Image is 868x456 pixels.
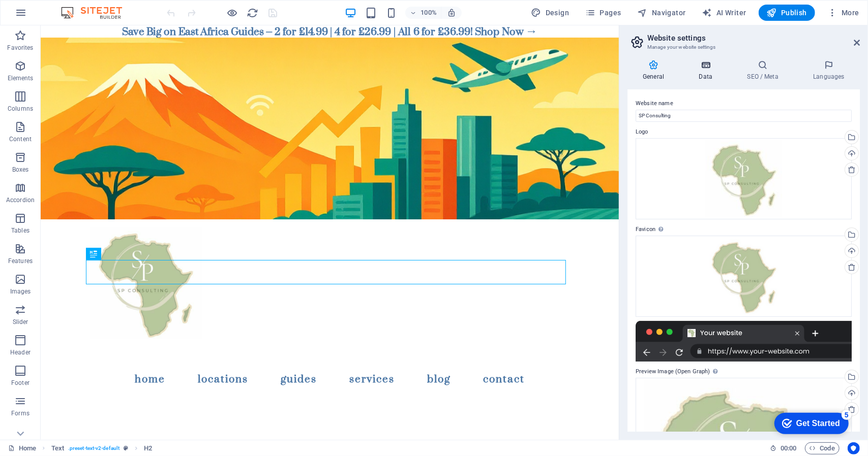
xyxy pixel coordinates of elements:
[531,8,570,18] span: Design
[58,7,135,19] img: Editor Logo
[636,97,852,110] label: Website name
[527,5,574,21] div: Design (Ctrl+Alt+Y)
[636,110,852,122] input: Name...
[770,442,797,454] h6: Session time
[10,287,31,296] p: Images
[767,8,807,18] span: Publish
[30,11,74,20] div: Get Started
[823,5,863,21] button: More
[8,5,82,26] div: Get Started 5 items remaining, 0% complete
[11,379,29,387] p: Footer
[585,8,621,18] span: Pages
[8,257,33,265] p: Features
[6,196,35,204] p: Accordion
[810,442,835,454] span: Code
[124,445,128,451] i: This element is a customizable preset
[8,74,34,82] p: Elements
[759,5,815,21] button: Publish
[698,5,751,21] button: AI Writer
[421,7,437,19] h6: 100%
[848,442,860,454] button: Usercentrics
[447,8,456,17] i: On resize automatically adjust zoom level to fit chosen device.
[581,5,625,21] button: Pages
[798,60,860,81] h4: Languages
[8,105,33,113] p: Columns
[13,318,28,326] p: Slider
[75,2,85,12] div: 5
[51,442,64,454] span: Click to select. Double-click to edit
[702,8,746,18] span: AI Writer
[788,444,789,452] span: :
[636,138,852,219] div: Logo-yKdroMG_bmEoKK3fhu2Esw.jpg
[636,236,852,317] div: Logo-yKdroMG_bmEoKK3fhu2Esw-ByuqDJzYE40JvgkobzHJWA.png
[636,366,852,378] label: Preview Image (Open Graph)
[8,442,36,454] a: Click to cancel selection. Double-click to open Pages
[647,43,840,52] h3: Manage your website settings
[636,223,852,236] label: Favicon
[9,135,32,143] p: Content
[634,5,690,21] button: Navigator
[647,34,860,43] h2: Website settings
[51,442,153,454] nav: breadcrumb
[781,442,796,454] span: 00 00
[10,348,31,356] p: Header
[527,5,574,21] button: Design
[11,409,29,417] p: Forms
[732,60,798,81] h4: SEO / Meta
[247,7,259,19] i: Reload page
[683,60,732,81] h4: Data
[627,60,683,81] h4: General
[247,7,259,19] button: reload
[827,8,859,18] span: More
[226,7,238,19] button: Click here to leave preview mode and continue editing
[7,44,33,52] p: Favorites
[805,442,840,454] button: Code
[68,442,119,454] span: . preset-text-v2-default
[144,442,152,454] span: Click to select. Double-click to edit
[636,126,852,138] label: Logo
[12,166,29,174] p: Boxes
[638,8,686,18] span: Navigator
[405,7,441,19] button: 100%
[11,226,29,235] p: Tables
